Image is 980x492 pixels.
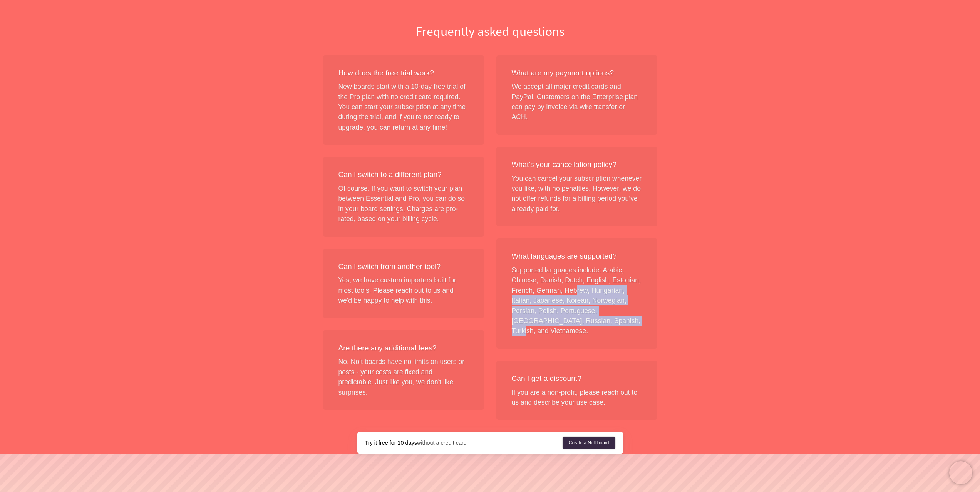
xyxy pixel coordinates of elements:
div: Can I switch from another tool? [338,261,469,272]
div: We accept all major credit cards and PayPal. Customers on the Enterprise plan can pay by invoice ... [496,55,657,135]
div: Yes, we have custom importers built for most tools. Please reach out to us and we'd be happy to h... [323,249,484,318]
div: What are my payment options? [512,68,642,79]
a: Create a Nolt board [563,437,615,449]
div: Supported languages include: Arabic, Chinese, Danish, Dutch, English, Estonian, French, German, H... [496,238,657,349]
div: No. Nolt boards have no limits on users or posts - your costs are fixed and predictable. Just lik... [323,330,484,410]
div: What's your cancellation policy? [512,159,642,170]
div: without a credit card [365,439,563,447]
div: Of course. If you want to switch your plan between Essential and Pro, you can do so in your board... [323,157,484,236]
div: Can I get a discount? [512,373,642,384]
iframe: Chatra live chat [949,461,972,484]
div: What languages are supported? [512,251,642,262]
div: New boards start with a 10-day free trial of the Pro plan with no credit card required. You can s... [323,55,484,145]
div: How does the free trial work? [338,68,469,79]
div: You can cancel your subscription whenever you like, with no penalties. However, we do not offer r... [496,147,657,226]
div: If you are a non-profit, please reach out to us and describe your use case. [496,361,657,420]
h2: Frequently asked questions [244,23,737,40]
div: Are there any additional fees? [338,343,469,354]
strong: Try it free for 10 days [365,440,417,446]
div: Can I switch to a different plan? [338,169,469,180]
